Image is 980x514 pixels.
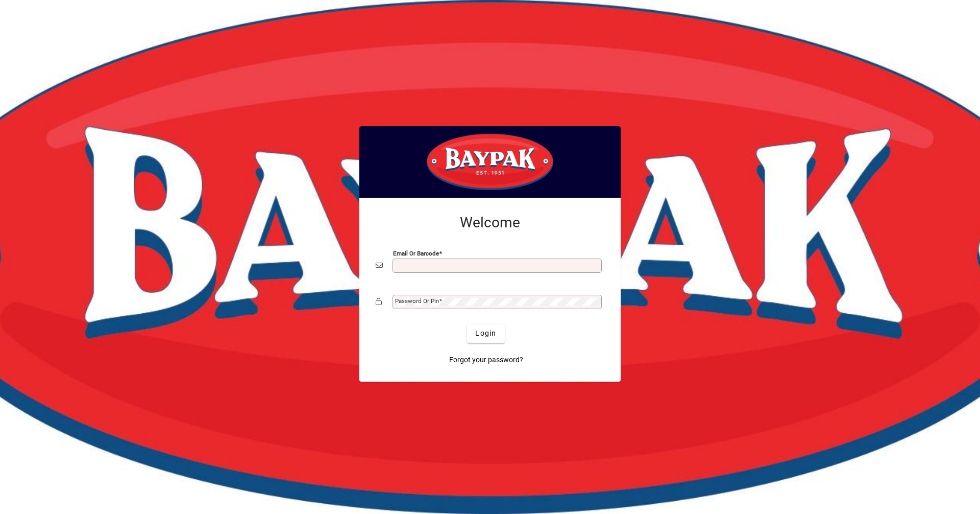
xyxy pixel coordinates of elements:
[445,351,527,369] a: Forgot your password?
[376,214,604,231] h2: Welcome
[475,328,496,339] span: Login
[393,249,439,256] mat-label: Email or Barcode
[449,355,523,365] span: Forgot your password?
[395,297,439,305] mat-label: Password or Pin
[467,324,504,343] button: Login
